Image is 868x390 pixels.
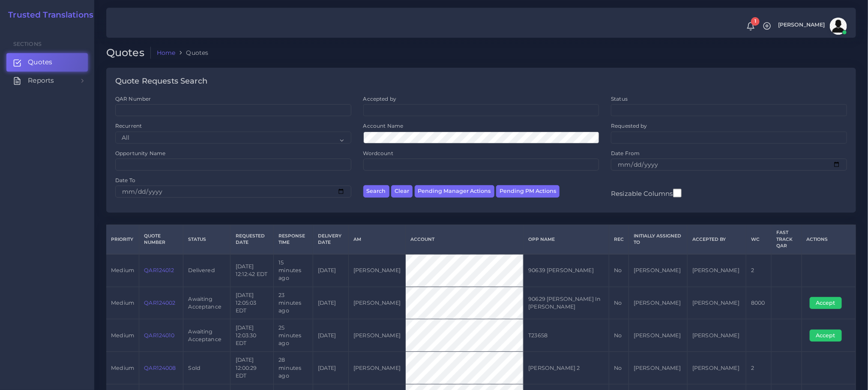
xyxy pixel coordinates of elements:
th: Fast Track QAR [772,225,802,254]
td: 90639 [PERSON_NAME] [524,254,609,287]
a: Accept [810,332,848,338]
th: Status [183,225,230,254]
span: Reports [28,76,54,85]
a: Quotes [6,53,88,71]
td: [DATE] [313,352,349,384]
td: [PERSON_NAME] [688,319,746,352]
td: [PERSON_NAME] [629,287,688,319]
td: 8000 [746,287,772,319]
td: [PERSON_NAME] [349,319,406,352]
td: [DATE] 12:00:29 EDT [230,352,274,384]
button: Pending Manager Actions [415,185,494,198]
a: QAR124002 [144,300,175,306]
label: Opportunity Name [115,150,165,157]
label: Date From [611,150,640,157]
img: avatar [830,18,847,35]
th: Quote Number [139,225,183,254]
td: 2 [746,254,772,287]
td: [PERSON_NAME] [349,287,406,319]
th: AM [349,225,406,254]
td: 23 minutes ago [274,287,313,319]
span: 1 [751,17,760,26]
td: [DATE] 12:03:30 EDT [230,319,274,352]
th: Account [406,225,524,254]
button: Accept [810,330,842,342]
td: No [609,319,629,352]
th: REC [609,225,629,254]
a: QAR124008 [144,365,176,371]
td: [PERSON_NAME] 2 [524,352,609,384]
td: [PERSON_NAME] [688,254,746,287]
a: Trusted Translations [2,10,93,20]
td: [DATE] [313,287,349,319]
a: [PERSON_NAME]avatar [774,18,850,35]
th: Initially Assigned to [629,225,688,254]
h2: Quotes [106,47,151,59]
th: Opp Name [524,225,609,254]
td: No [609,254,629,287]
button: Accept [810,297,842,309]
label: Account Name [363,122,404,129]
td: Sold [183,352,230,384]
td: [PERSON_NAME] [629,319,688,352]
td: T23658 [524,319,609,352]
td: 25 minutes ago [274,319,313,352]
th: WC [746,225,772,254]
span: [PERSON_NAME] [778,22,825,28]
td: [DATE] [313,319,349,352]
th: Response Time [274,225,313,254]
label: Accepted by [363,95,397,102]
span: Quotes [28,57,52,67]
td: 28 minutes ago [274,352,313,384]
span: medium [111,365,134,371]
span: medium [111,300,134,306]
span: medium [111,332,134,339]
button: Pending PM Actions [496,185,560,198]
td: [DATE] [313,254,349,287]
label: Date To [115,177,135,184]
a: Accept [810,299,848,306]
td: 15 minutes ago [274,254,313,287]
td: [DATE] 12:12:42 EDT [230,254,274,287]
th: Priority [106,225,139,254]
td: [PERSON_NAME] [349,254,406,287]
label: Requested by [611,122,647,129]
a: Home [157,48,176,57]
td: [PERSON_NAME] [688,287,746,319]
a: QAR124012 [144,267,174,273]
a: 1 [743,22,758,31]
h4: Quote Requests Search [115,77,207,86]
a: QAR124010 [144,332,174,339]
td: Awaiting Acceptance [183,287,230,319]
th: Actions [802,225,856,254]
button: Search [363,185,389,198]
label: QAR Number [115,95,151,102]
th: Delivery Date [313,225,349,254]
td: [PERSON_NAME] [349,352,406,384]
td: [PERSON_NAME] [629,254,688,287]
span: medium [111,267,134,273]
label: Wordcount [363,150,393,157]
td: No [609,287,629,319]
label: Resizable Columns [611,188,681,198]
td: [DATE] 12:05:03 EDT [230,287,274,319]
label: Status [611,95,628,102]
td: 2 [746,352,772,384]
th: Accepted by [688,225,746,254]
th: Requested Date [230,225,274,254]
button: Clear [391,185,413,198]
td: [PERSON_NAME] [629,352,688,384]
td: 90629 [PERSON_NAME] In [PERSON_NAME] [524,287,609,319]
li: Quotes [175,48,208,57]
input: Resizable Columns [673,188,682,198]
span: Sections [13,41,42,47]
label: Recurrent [115,122,142,129]
td: Delivered [183,254,230,287]
td: Awaiting Acceptance [183,319,230,352]
td: [PERSON_NAME] [688,352,746,384]
a: Reports [6,72,88,90]
td: No [609,352,629,384]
